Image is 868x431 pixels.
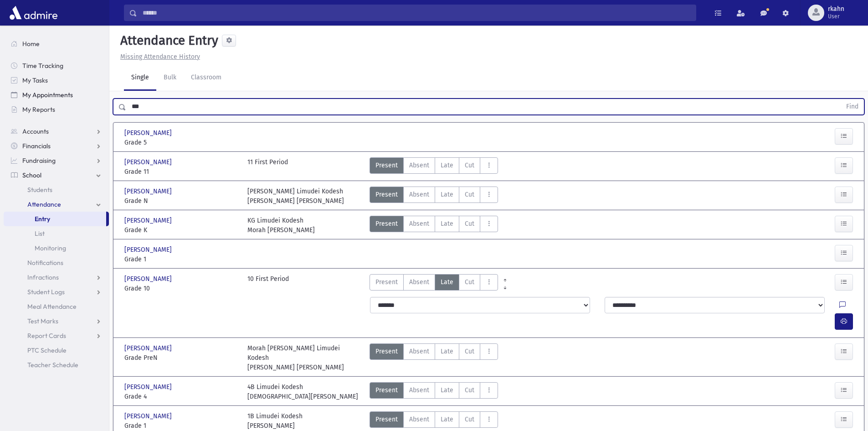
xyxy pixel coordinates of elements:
[27,346,67,354] span: PTC Schedule
[22,156,56,165] span: Fundraising
[409,385,429,395] span: Absent
[156,65,184,91] a: Bulk
[35,215,50,223] span: Entry
[27,302,77,311] span: Meal Attendance
[247,216,315,235] div: KG Limudei Kodesh Morah [PERSON_NAME]
[4,328,109,343] a: Report Cards
[370,274,498,293] div: AttTypes
[375,415,398,424] span: Present
[247,382,358,401] div: 4B Limudei Kodesh [DEMOGRAPHIC_DATA][PERSON_NAME]
[22,76,48,84] span: My Tasks
[4,36,109,51] a: Home
[4,343,109,358] a: PTC Schedule
[4,255,109,270] a: Notifications
[124,225,238,235] span: Grade K
[124,343,174,353] span: [PERSON_NAME]
[4,58,109,73] a: Time Tracking
[22,62,63,70] span: Time Tracking
[4,124,109,139] a: Accounts
[441,347,453,356] span: Late
[370,157,498,177] div: AttTypes
[124,392,238,401] span: Grade 4
[117,33,218,48] h5: Attendance Entry
[124,284,238,293] span: Grade 10
[4,88,109,102] a: My Appointments
[465,219,474,228] span: Cut
[247,157,288,177] div: 11 First Period
[375,277,398,287] span: Present
[124,245,174,254] span: [PERSON_NAME]
[124,411,174,421] span: [PERSON_NAME]
[247,343,361,372] div: Morah [PERSON_NAME] Limudei Kodesh [PERSON_NAME] [PERSON_NAME]
[4,182,109,197] a: Students
[4,168,109,182] a: School
[441,385,453,395] span: Late
[4,197,109,212] a: Attendance
[4,212,106,226] a: Entry
[409,161,429,170] span: Absent
[409,347,429,356] span: Absent
[409,415,429,424] span: Absent
[35,244,66,252] span: Monitoring
[124,167,238,177] span: Grade 11
[27,273,59,281] span: Infractions
[124,65,156,91] a: Single
[375,385,398,395] span: Present
[124,157,174,167] span: [PERSON_NAME]
[4,314,109,328] a: Test Marks
[370,382,498,401] div: AttTypes
[828,13,844,20] span: User
[4,241,109,255] a: Monitoring
[124,254,238,264] span: Grade 1
[370,187,498,206] div: AttTypes
[27,200,61,208] span: Attendance
[375,161,398,170] span: Present
[441,415,453,424] span: Late
[27,259,63,267] span: Notifications
[441,190,453,199] span: Late
[375,347,398,356] span: Present
[124,382,174,392] span: [PERSON_NAME]
[4,139,109,153] a: Financials
[409,190,429,199] span: Absent
[124,187,174,196] span: [PERSON_NAME]
[27,361,78,369] span: Teacher Schedule
[247,187,344,206] div: [PERSON_NAME] Limudei Kodesh [PERSON_NAME] [PERSON_NAME]
[4,226,109,241] a: List
[465,161,474,170] span: Cut
[4,153,109,168] a: Fundraising
[184,65,229,91] a: Classroom
[841,99,864,114] button: Find
[409,219,429,228] span: Absent
[409,277,429,287] span: Absent
[465,385,474,395] span: Cut
[441,161,453,170] span: Late
[465,347,474,356] span: Cut
[124,274,174,284] span: [PERSON_NAME]
[22,40,40,48] span: Home
[4,73,109,88] a: My Tasks
[247,411,303,431] div: 1B Limudei Kodesh [PERSON_NAME]
[370,343,498,372] div: AttTypes
[375,190,398,199] span: Present
[441,219,453,228] span: Late
[27,317,58,325] span: Test Marks
[124,353,238,363] span: Grade PreN
[465,277,474,287] span: Cut
[828,5,844,13] span: rkahn
[117,53,200,61] a: Missing Attendance History
[137,5,696,21] input: Search
[22,105,55,114] span: My Reports
[7,4,60,22] img: AdmirePro
[124,138,238,147] span: Grade 5
[370,216,498,235] div: AttTypes
[22,127,49,135] span: Accounts
[22,91,73,99] span: My Appointments
[35,229,45,238] span: List
[27,186,52,194] span: Students
[124,196,238,206] span: Grade N
[124,216,174,225] span: [PERSON_NAME]
[4,270,109,285] a: Infractions
[4,102,109,117] a: My Reports
[124,421,238,431] span: Grade 1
